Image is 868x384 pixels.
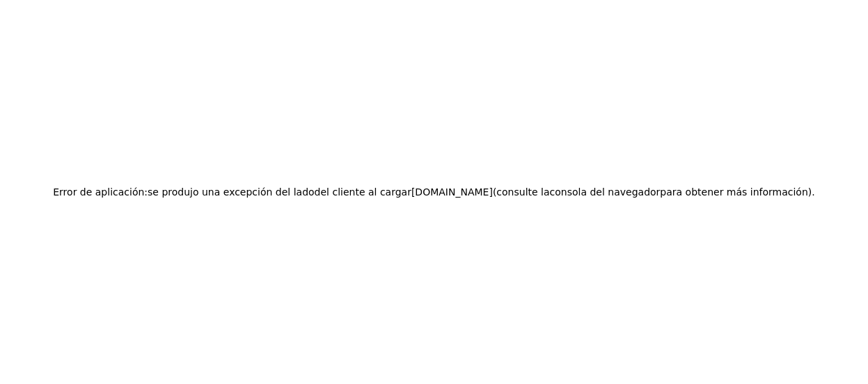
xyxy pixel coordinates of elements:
font: para obtener más información). [660,186,814,198]
font: (consulte la [493,186,550,198]
font: se produjo una excepción del lado [148,186,315,198]
font: Error de aplicación: [53,186,148,198]
font: del cliente al cargar [315,186,411,198]
font: [DOMAIN_NAME] [411,186,493,198]
font: consola del navegador [550,186,661,198]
